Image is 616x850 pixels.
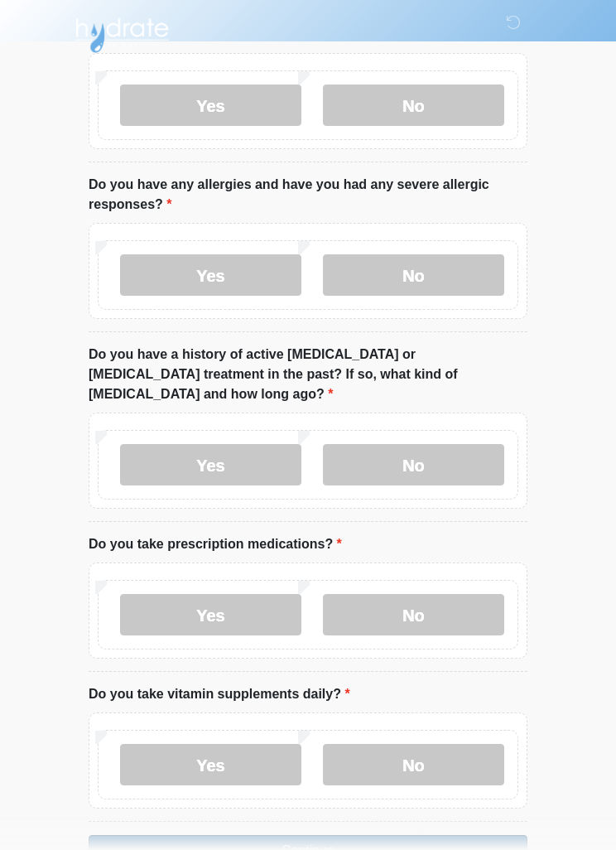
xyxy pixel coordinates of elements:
label: Yes [120,444,301,485]
label: Do you have any allergies and have you had any severe allergic responses? [89,175,527,215]
label: Do you have a history of active [MEDICAL_DATA] or [MEDICAL_DATA] treatment in the past? If so, wh... [89,345,527,404]
label: Do you take vitamin supplements daily? [89,684,350,704]
img: Hydrate IV Bar - Scottsdale Logo [72,12,171,54]
label: No [323,85,504,126]
label: Yes [120,85,301,126]
label: No [323,254,504,296]
label: No [323,744,504,785]
label: Yes [120,594,301,635]
label: No [323,444,504,485]
label: No [323,594,504,635]
label: Yes [120,254,301,296]
label: Yes [120,744,301,785]
label: Do you take prescription medications? [89,534,342,554]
